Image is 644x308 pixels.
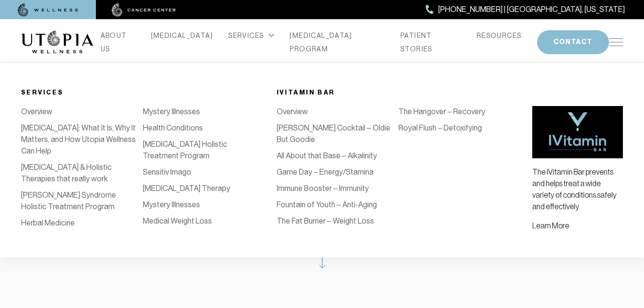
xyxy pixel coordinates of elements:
a: Medical Weight Loss [143,216,212,225]
a: Mystery Illnesses [143,200,200,209]
div: Services [21,87,265,98]
a: [MEDICAL_DATA] & Holistic Therapies that really work [21,163,112,183]
a: Game Day – Energy/Stamina [277,167,374,177]
a: [MEDICAL_DATA]: What It Is, Why It Matters, and How Utopia Wellness Can Help [21,123,136,155]
div: SERVICES [228,29,274,42]
a: [MEDICAL_DATA] PROGRAM [290,29,385,56]
a: Learn More [532,221,569,230]
a: Royal Flush – Detoxifying [398,123,482,132]
a: Detoxification [265,123,313,132]
a: [MEDICAL_DATA] [265,156,323,165]
a: Mystery Illnesses [143,107,200,116]
img: logo [21,31,93,54]
a: [MEDICAL_DATA] [265,140,323,149]
a: Overview [277,107,308,116]
img: icon-hamburger [609,38,623,46]
img: cancer center [112,3,176,17]
a: Immune Booster – Immunity [277,184,369,193]
a: [MEDICAL_DATA] Therapy [143,184,230,193]
a: PATIENT STORIES [400,29,461,56]
div: iVitamin Bar [277,87,521,98]
a: [MEDICAL_DATA] Holistic Treatment Program [143,140,227,160]
a: IV Vitamin Therapy [265,107,328,116]
a: ABOUT US [101,29,136,56]
img: wellness [18,3,78,17]
a: [PERSON_NAME] Syndrome Holistic Treatment Program [21,190,116,211]
a: Overview [21,107,52,116]
a: [MEDICAL_DATA] [151,29,213,42]
a: The Hangover – Recovery [398,107,485,116]
a: Health Conditions [143,123,203,132]
img: vitamin bar [532,106,623,158]
a: RESOURCES [477,29,522,42]
a: Herbal Medicine [21,218,75,227]
a: All About that Base – Alkalinity [277,151,377,160]
button: CONTACT [537,30,609,54]
span: [PHONE_NUMBER] | [GEOGRAPHIC_DATA], [US_STATE] [438,3,625,16]
a: The Fat Burner – Weight Loss [277,216,374,225]
a: Fountain of Youth – Anti-Aging [277,200,377,209]
a: Sensitiv Imago [143,167,191,177]
a: [PHONE_NUMBER] | [GEOGRAPHIC_DATA], [US_STATE] [426,3,625,16]
p: The IVitamin Bar prevents and helps treat a wide variety of conditions safely and effectively. [532,166,623,212]
a: Bio-Identical Hormones [265,172,344,181]
a: [PERSON_NAME] Cocktail – Oldie But Goodie [277,123,390,144]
